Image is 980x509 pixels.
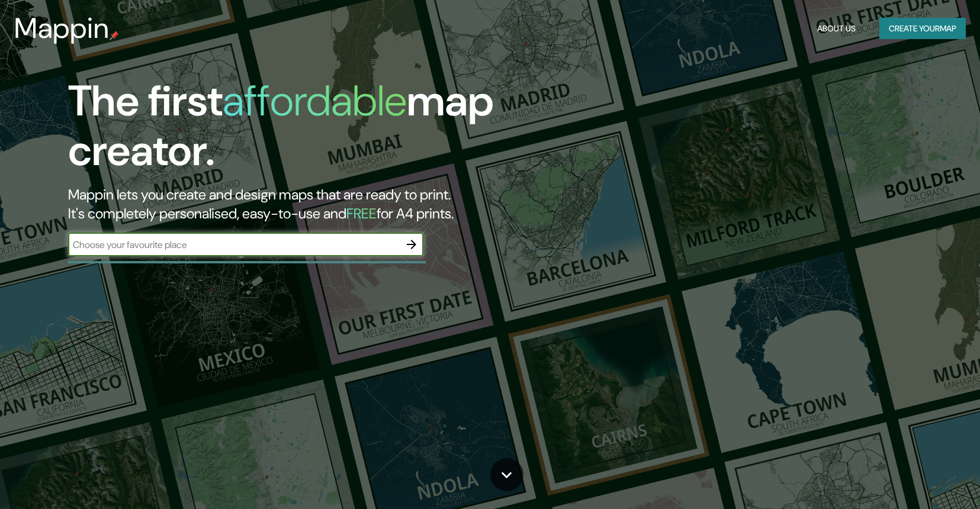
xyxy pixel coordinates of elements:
h1: The first map creator. [68,76,558,185]
input: Choose your favourite place [68,238,400,252]
img: mappin-pin [110,31,119,40]
h5: FREE [346,204,377,223]
h1: affordable [223,73,407,128]
h3: Mappin [14,12,110,45]
button: Create yourmap [879,18,966,40]
button: About Us [812,18,860,40]
h2: Mappin lets you create and design maps that are ready to print. It's completely personalised, eas... [68,185,558,223]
